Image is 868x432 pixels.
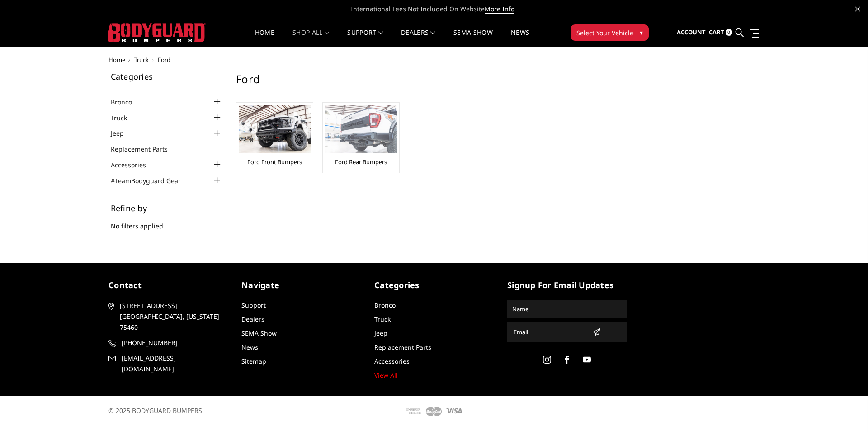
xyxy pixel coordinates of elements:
h5: Categories [111,72,223,81]
h5: signup for email updates [507,279,627,291]
a: Replacement Parts [111,144,179,154]
h5: Refine by [111,204,223,212]
a: Ford Rear Bumpers [335,158,387,166]
span: 0 [726,29,732,36]
a: SEMA Show [241,329,277,337]
a: Support [241,301,266,309]
a: Jeep [111,128,135,138]
a: Sitemap [241,357,266,366]
a: [PHONE_NUMBER] [108,337,228,348]
a: News [241,343,258,351]
span: [STREET_ADDRESS] [GEOGRAPHIC_DATA], [US_STATE] 75460 [120,300,225,333]
input: Email [510,325,589,339]
a: Truck [111,113,138,123]
a: Home [108,56,125,64]
a: Bronco [111,97,143,107]
a: Truck [134,56,149,64]
a: Accessories [374,357,410,366]
h5: Navigate [241,279,361,291]
span: [PHONE_NUMBER] [122,337,226,348]
a: #TeamBodyguard Gear [111,176,192,185]
a: SEMA Show [453,29,493,47]
a: Home [255,29,274,47]
a: Jeep [374,329,387,337]
h5: contact [108,279,228,291]
h5: Categories [374,279,494,291]
a: Support [347,29,383,47]
a: Cart 0 [709,20,732,45]
span: Cart [709,28,724,36]
a: [EMAIL_ADDRESS][DOMAIN_NAME] [108,353,228,375]
div: No filters applied [111,204,223,240]
img: BODYGUARD BUMPERS [108,23,206,42]
a: Account [677,20,706,45]
a: Bronco [374,301,396,309]
a: More Info [485,5,514,14]
span: Select Your Vehicle [576,28,633,38]
a: Dealers [401,29,435,47]
span: © 2025 BODYGUARD BUMPERS [108,406,202,415]
button: Select Your Vehicle [571,24,649,41]
a: shop all [292,29,329,47]
input: Name [509,302,625,316]
a: Replacement Parts [374,343,431,351]
span: ▾ [640,28,643,37]
a: Dealers [241,315,264,323]
a: News [511,29,529,47]
a: Accessories [111,160,157,170]
a: Ford Front Bumpers [247,158,302,166]
span: Account [677,28,706,36]
h1: Ford [236,72,744,93]
span: Ford [158,56,170,64]
a: Truck [374,315,391,323]
a: View All [374,371,398,380]
span: [EMAIL_ADDRESS][DOMAIN_NAME] [122,353,226,375]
